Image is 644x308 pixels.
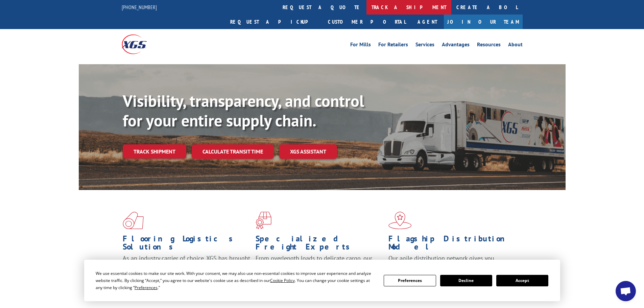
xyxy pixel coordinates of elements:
[122,4,157,10] a: [PHONE_NUMBER]
[508,42,523,49] a: About
[256,212,271,229] img: xgs-icon-focused-on-flooring-red
[123,90,364,131] b: Visibility, transparency, and control for your entire supply chain.
[225,15,323,29] a: Request a pickup
[477,42,501,49] a: Resources
[444,15,523,29] a: Join Our Team
[350,42,371,49] a: For Mills
[496,275,548,286] button: Accept
[415,42,434,49] a: Services
[96,270,376,291] div: We use essential cookies to make our site work. With your consent, we may also use non-essential ...
[388,235,516,254] h1: Flagship Distribution Model
[123,254,250,278] span: As an industry carrier of choice, XGS has brought innovation and dedication to flooring logistics...
[388,212,412,229] img: xgs-icon-flagship-distribution-model-red
[123,212,144,229] img: xgs-icon-total-supply-chain-intelligence-red
[270,278,295,283] span: Cookie Policy
[616,281,636,301] div: Open chat
[84,260,560,301] div: Cookie Consent Prompt
[123,144,186,159] a: Track shipment
[411,15,444,29] a: Agent
[135,285,158,290] span: Preferences
[279,144,337,159] a: XGS ASSISTANT
[256,254,383,284] p: From overlength loads to delicate cargo, our experienced staff knows the best way to move your fr...
[378,42,408,49] a: For Retailers
[388,254,513,270] span: Our agile distribution network gives you nationwide inventory management on demand.
[440,275,492,286] button: Decline
[442,42,470,49] a: Advantages
[384,275,436,286] button: Preferences
[123,235,251,254] h1: Flooring Logistics Solutions
[256,235,383,254] h1: Specialized Freight Experts
[323,15,411,29] a: Customer Portal
[192,144,274,159] a: Calculate transit time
